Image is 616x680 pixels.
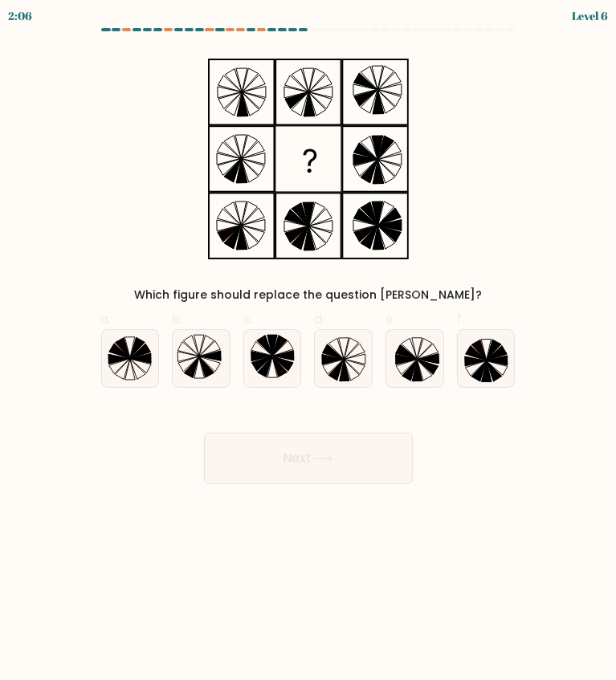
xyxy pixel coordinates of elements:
span: b. [172,310,183,328]
div: Which figure should replace the question [PERSON_NAME]? [98,287,519,303]
span: e. [386,310,396,328]
button: Next [204,433,413,484]
div: Level 6 [572,7,608,24]
span: c. [243,310,254,328]
span: f. [457,310,464,328]
div: 2:06 [8,7,32,24]
span: a. [101,310,112,328]
span: d. [314,310,324,328]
